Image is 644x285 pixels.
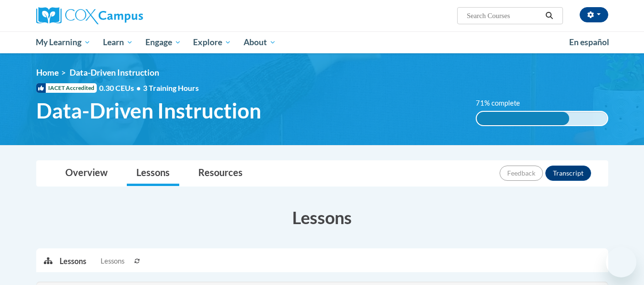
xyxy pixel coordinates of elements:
[103,37,133,48] span: Learn
[60,256,86,266] p: Lessons
[193,37,231,48] span: Explore
[606,247,636,277] iframe: Button to launch messaging window
[139,31,187,53] a: Engage
[187,31,237,53] a: Explore
[127,161,179,186] a: Lessons
[542,10,556,21] button: Search
[36,83,97,93] span: IACET Accredited
[36,37,91,48] span: My Learning
[189,161,252,186] a: Resources
[36,68,59,78] a: Home
[143,83,199,92] span: 3 Training Hours
[70,68,159,78] span: Data-Driven Instruction
[569,37,609,47] span: En español
[244,37,276,48] span: About
[500,166,543,181] button: Feedback
[580,7,608,22] button: Account Settings
[237,31,282,53] a: About
[563,32,615,52] a: En español
[36,98,261,123] span: Data-Driven Instruction
[56,161,117,186] a: Overview
[97,31,139,53] a: Learn
[22,31,623,53] div: Main menu
[30,31,97,53] a: My Learning
[36,206,608,229] h3: Lessons
[477,112,569,125] div: 71% complete
[466,10,542,21] input: Search Courses
[545,166,591,181] button: Transcript
[136,83,141,92] span: •
[36,7,143,24] img: Cox Campus
[145,37,181,48] span: Engage
[36,7,217,24] a: Cox Campus
[101,256,124,266] span: Lessons
[99,83,143,93] span: 0.30 CEUs
[476,98,531,108] label: 71% complete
